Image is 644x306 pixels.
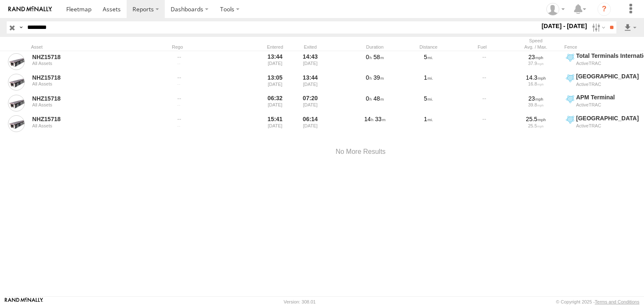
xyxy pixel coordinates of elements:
[457,44,507,50] div: Fuel
[403,114,454,134] div: 1
[403,73,454,92] div: 1
[294,44,326,50] div: Exited
[32,123,147,128] div: All Assets
[32,81,147,86] div: All Assets
[374,74,384,81] span: 39
[32,95,147,102] a: NHZ15718
[259,73,291,92] div: 13:05 [DATE]
[543,3,568,16] div: Zulema McIntosch
[350,44,400,50] div: Duration
[284,299,316,304] div: Version: 308.01
[512,61,560,66] div: 37.9
[32,61,147,66] div: All Assets
[294,52,326,71] div: 14:43 [DATE]
[366,54,372,60] span: 0
[597,3,611,16] i: ?
[512,115,560,123] div: 25.5
[8,6,52,12] img: rand-logo.svg
[364,116,374,122] span: 14
[374,54,384,60] span: 58
[403,52,454,71] div: 5
[403,44,454,50] div: Distance
[294,73,326,92] div: 13:44 [DATE]
[31,44,148,50] div: Asset
[512,74,560,81] div: 14.3
[623,21,637,34] label: Export results as...
[32,102,147,107] div: All Assets
[589,21,607,34] label: Search Filter Options
[512,53,560,61] div: 23
[512,81,560,86] div: 16.8
[294,93,326,113] div: 07:20 [DATE]
[259,93,291,113] div: 06:32 [DATE]
[512,95,560,102] div: 23
[374,95,384,102] span: 48
[403,93,454,113] div: 5
[32,74,147,81] a: NHZ15718
[595,299,639,304] a: Terms and Conditions
[32,53,147,61] a: NHZ15718
[259,52,291,71] div: 13:44 [DATE]
[5,298,43,306] a: Visit our Website
[259,114,291,134] div: 15:41 [DATE]
[556,299,639,304] div: © Copyright 2025 -
[172,44,256,50] div: Rego
[18,21,24,34] label: Search Query
[512,123,560,128] div: 25.5
[375,116,386,122] span: 33
[540,21,589,31] label: [DATE] - [DATE]
[259,44,291,50] div: Entered
[366,74,372,81] span: 0
[366,95,372,102] span: 0
[512,102,560,107] div: 39.8
[32,115,147,123] a: NHZ15718
[294,114,326,134] div: 06:14 [DATE]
